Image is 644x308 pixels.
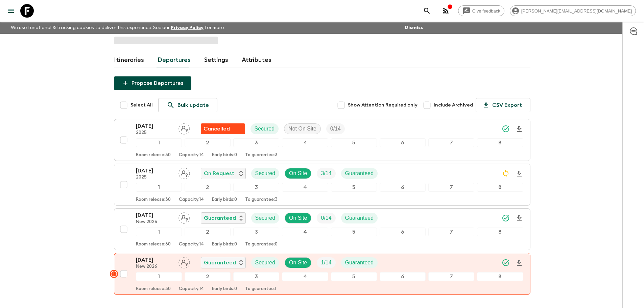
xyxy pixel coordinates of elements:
[212,242,237,247] p: Early birds: 0
[185,183,231,192] div: 2
[502,259,510,267] svg: Synced Successfully
[212,152,237,158] p: Early birds: 0
[136,272,182,281] div: 1
[345,169,374,177] p: Guaranteed
[114,164,530,206] button: [DATE]2025Assign pack leaderOn RequestSecuredOn SiteTrip FillGuaranteed12345678Room release:30Cap...
[502,169,510,177] svg: Sync Required - Changes detected
[178,170,190,175] span: Assign pack leader
[245,197,278,203] p: To guarantee: 3
[380,138,426,147] div: 6
[326,123,345,134] div: Trip Fill
[515,170,523,178] svg: Download Onboarding
[185,272,231,281] div: 2
[518,8,636,14] span: [PERSON_NAME][EMAIL_ADDRESS][DOMAIN_NAME]
[510,5,636,16] div: [PERSON_NAME][EMAIL_ADDRESS][DOMAIN_NAME]
[502,214,510,222] svg: Synced Successfully
[331,272,377,281] div: 5
[345,259,374,267] p: Guaranteed
[289,169,307,177] p: On Site
[477,228,523,236] div: 8
[289,214,307,222] p: On Site
[476,98,530,112] button: CSV Export
[245,286,276,292] p: To guarantee: 1
[282,228,328,236] div: 4
[469,8,504,14] span: Give feedback
[136,138,182,147] div: 1
[233,138,279,147] div: 3
[179,242,204,247] p: Capacity: 14
[458,5,504,16] a: Give feedback
[330,125,341,133] p: 0 / 14
[245,242,278,247] p: To guarantee: 0
[317,168,335,179] div: Trip Fill
[428,272,474,281] div: 7
[136,256,173,264] p: [DATE]
[289,259,307,267] p: On Site
[428,138,474,147] div: 7
[136,197,171,203] p: Room release: 30
[179,286,204,292] p: Capacity: 14
[251,123,279,134] div: Secured
[477,183,523,192] div: 8
[204,169,234,177] p: On Request
[345,214,374,222] p: Guaranteed
[179,197,204,203] p: Capacity: 14
[158,98,217,112] a: Bulk update
[317,213,335,223] div: Trip Fill
[114,208,530,250] button: [DATE]New 2026Assign pack leaderGuaranteedSecuredOn SiteTrip FillGuaranteed12345678Room release:3...
[136,122,173,130] p: [DATE]
[282,183,328,192] div: 4
[178,214,190,220] span: Assign pack leader
[136,264,173,269] p: New 2026
[212,197,237,203] p: Early birds: 0
[245,152,278,158] p: To guarantee: 3
[380,183,426,192] div: 6
[177,101,209,109] p: Bulk update
[185,138,231,147] div: 2
[204,214,236,222] p: Guaranteed
[321,214,331,222] p: 0 / 14
[242,52,271,68] a: Attributes
[255,259,276,267] p: Secured
[331,228,377,236] div: 5
[114,119,530,161] button: [DATE]2025Assign pack leaderFlash Pack cancellationSecuredNot On SiteTrip Fill12345678Room releas...
[233,183,279,192] div: 3
[515,259,523,267] svg: Download Onboarding
[420,4,434,18] button: search adventures
[428,183,474,192] div: 7
[285,168,311,179] div: On Site
[4,4,18,18] button: menu
[321,259,331,267] p: 1 / 14
[179,152,204,158] p: Capacity: 14
[130,102,153,109] span: Select All
[114,253,530,295] button: [DATE]New 2026Assign pack leaderGuaranteedSecuredOn SiteTrip FillGuaranteed12345678Room release:3...
[212,286,237,292] p: Early birds: 0
[317,257,335,268] div: Trip Fill
[178,125,190,131] span: Assign pack leader
[515,125,523,133] svg: Download Onboarding
[434,102,473,109] span: Include Archived
[204,52,228,68] a: Settings
[233,272,279,281] div: 3
[477,138,523,147] div: 8
[136,219,173,225] p: New 2026
[136,211,173,219] p: [DATE]
[321,169,331,177] p: 3 / 14
[428,228,474,236] div: 7
[114,76,191,90] button: Propose Departures
[136,130,173,136] p: 2025
[8,22,228,34] p: We use functional & tracking cookies to deliver this experience. See our for more.
[284,123,321,134] div: Not On Site
[251,168,280,179] div: Secured
[348,102,418,109] span: Show Attention Required only
[136,152,171,158] p: Room release: 30
[251,257,280,268] div: Secured
[282,138,328,147] div: 4
[403,23,425,32] button: Dismiss
[255,214,276,222] p: Secured
[114,52,144,68] a: Itineraries
[288,125,316,133] p: Not On Site
[331,138,377,147] div: 5
[158,52,191,68] a: Departures
[331,183,377,192] div: 5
